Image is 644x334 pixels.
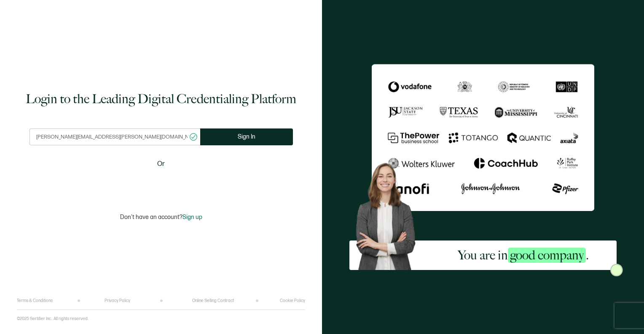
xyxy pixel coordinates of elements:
[238,134,255,140] span: Sign In
[372,64,594,211] img: Sertifier Login - You are in <span class="strong-h">good company</span>.
[458,247,589,264] h2: You are in .
[508,248,586,263] span: good company
[105,298,130,303] a: Privacy Policy
[182,214,202,221] span: Sign up
[17,316,89,321] p: ©2025 Sertifier Inc.. All rights reserved.
[200,128,293,145] button: Sign In
[30,128,200,145] input: Enter your work email address
[349,158,429,270] img: Sertifier Login - You are in <span class="strong-h">good company</span>. Hero
[189,132,198,142] ion-icon: checkmark circle outline
[108,175,214,193] iframe: Sign in with Google Button
[26,91,296,107] h1: Login to the Leading Digital Credentialing Platform
[120,214,202,221] p: Don't have an account?
[280,298,305,303] a: Cookie Policy
[17,298,53,303] a: Terms & Conditions
[157,159,165,169] span: Or
[192,298,234,303] a: Online Selling Contract
[610,264,623,276] img: Sertifier Login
